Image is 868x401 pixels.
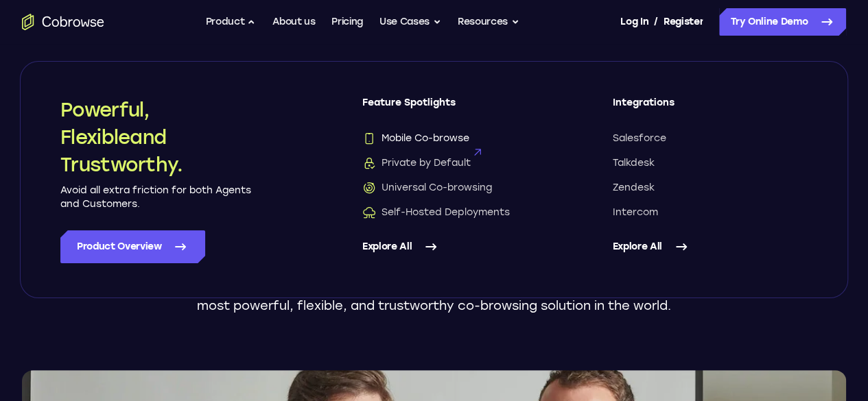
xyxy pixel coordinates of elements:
[613,96,808,121] span: Integrations
[613,206,808,219] a: Intercom
[206,8,257,36] button: Product
[620,8,648,36] a: Log In
[613,181,655,195] span: Zendesk
[362,230,558,263] a: Explore All
[362,132,469,145] span: Mobile Co-browse
[613,230,808,263] a: Explore All
[362,181,376,195] img: Universal Co-browsing
[362,206,376,219] img: Self-Hosted Deployments
[362,132,558,145] a: Mobile Co-browseMobile Co-browse
[613,156,655,170] span: Talkdesk
[379,8,441,36] button: Use Cases
[654,14,658,30] span: /
[331,8,363,36] a: Pricing
[613,206,658,219] span: Intercom
[362,181,492,195] span: Universal Co-browsing
[362,96,558,121] span: Feature Spotlights
[60,96,253,178] h2: Powerful, Flexible and Trustworthy.
[362,156,376,170] img: Private by Default
[272,8,315,36] a: About us
[664,8,703,36] a: Register
[362,206,510,219] span: Self-Hosted Deployments
[362,156,558,170] a: Private by DefaultPrivate by Default
[60,230,205,263] a: Product Overview
[362,156,471,170] span: Private by Default
[613,132,808,145] a: Salesforce
[719,8,846,36] a: Try Online Demo
[362,132,376,145] img: Mobile Co-browse
[362,181,558,195] a: Universal Co-browsingUniversal Co-browsing
[613,181,808,195] a: Zendesk
[613,156,808,170] a: Talkdesk
[613,132,666,145] span: Salesforce
[458,8,519,36] button: Resources
[60,184,253,211] p: Avoid all extra friction for both Agents and Customers.
[362,206,558,219] a: Self-Hosted DeploymentsSelf-Hosted Deployments
[22,14,104,30] a: Go to the home page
